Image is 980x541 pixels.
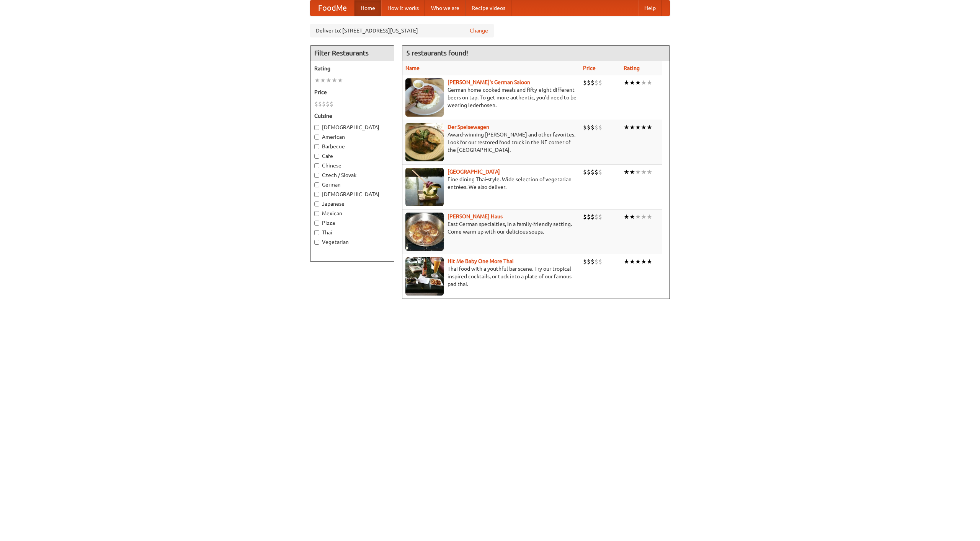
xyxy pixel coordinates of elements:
li: ★ [635,78,641,87]
label: American [314,133,390,141]
a: Change [470,27,488,34]
li: $ [326,100,330,108]
li: ★ [647,213,652,221]
li: $ [598,168,602,176]
a: [PERSON_NAME]'s German Saloon [448,79,530,85]
li: $ [587,78,591,87]
li: $ [595,123,598,132]
li: $ [595,78,598,87]
label: [DEMOGRAPHIC_DATA] [314,190,390,198]
label: Vegetarian [314,238,390,246]
li: ★ [641,257,647,266]
li: ★ [647,123,652,132]
li: $ [595,257,598,266]
a: Der Speisewagen [448,124,489,130]
li: $ [583,78,587,87]
label: Pizza [314,219,390,227]
li: ★ [641,213,647,221]
li: $ [591,257,595,266]
input: Barbecue [314,144,319,149]
li: ★ [635,257,641,266]
label: Mexican [314,210,390,217]
label: [DEMOGRAPHIC_DATA] [314,123,390,131]
li: $ [583,213,587,221]
li: ★ [337,76,343,84]
input: Pizza [314,221,319,226]
a: Help [638,0,662,16]
input: Czech / Slovak [314,173,319,178]
input: German [314,182,319,187]
li: $ [322,100,326,108]
li: $ [591,123,595,132]
label: Chinese [314,162,390,169]
li: ★ [326,76,332,84]
h4: Filter Restaurants [310,45,394,61]
img: babythai.jpg [405,257,444,296]
li: ★ [624,123,629,132]
a: How it works [381,0,425,16]
h5: Price [314,88,390,96]
li: $ [591,168,595,176]
li: $ [587,257,591,266]
li: ★ [629,168,635,176]
a: [PERSON_NAME] Haus [448,213,503,219]
p: Fine dining Thai-style. Wide selection of vegetarian entrées. We also deliver. [405,175,577,191]
img: satay.jpg [405,168,444,206]
li: ★ [629,257,635,266]
li: ★ [624,168,629,176]
p: Award-winning [PERSON_NAME] and other favorites. Look for our restored food truck in the NE corne... [405,131,577,154]
li: $ [330,100,333,108]
li: $ [598,257,602,266]
li: ★ [314,76,320,84]
li: $ [314,100,318,108]
li: $ [598,123,602,132]
li: $ [598,78,602,87]
h5: Cuisine [314,112,390,120]
input: Cafe [314,154,319,159]
li: ★ [629,78,635,87]
a: Who we are [425,0,465,16]
li: ★ [624,213,629,221]
li: ★ [635,168,641,176]
a: Hit Me Baby One More Thai [448,258,514,264]
label: Thai [314,229,390,236]
li: ★ [320,76,326,84]
div: Deliver to: [STREET_ADDRESS][US_STATE] [310,24,494,37]
li: $ [598,213,602,221]
li: ★ [624,257,629,266]
img: kohlhaus.jpg [405,213,444,251]
a: Rating [624,65,640,71]
input: Thai [314,230,319,235]
img: esthers.jpg [405,78,444,117]
p: East German specialties, in a family-friendly setting. Come warm up with our delicious soups. [405,220,577,236]
a: FoodMe [310,0,354,16]
label: Czech / Slovak [314,171,390,179]
input: Mexican [314,211,319,216]
label: German [314,181,390,188]
li: $ [591,78,595,87]
li: ★ [629,213,635,221]
li: $ [587,123,591,132]
li: ★ [641,168,647,176]
a: Name [405,65,420,71]
label: Barbecue [314,143,390,150]
li: ★ [629,123,635,132]
li: ★ [624,78,629,87]
li: $ [583,123,587,132]
label: Cafe [314,152,390,160]
li: $ [318,100,322,108]
input: Chinese [314,163,319,168]
p: Thai food with a youthful bar scene. Try our tropical inspired cocktails, or tuck into a plate of... [405,265,577,288]
li: ★ [635,123,641,132]
li: ★ [647,168,652,176]
a: [GEOGRAPHIC_DATA] [448,169,500,175]
li: ★ [641,123,647,132]
ng-pluralize: 5 restaurants found! [406,49,468,57]
li: ★ [641,78,647,87]
li: ★ [635,213,641,221]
